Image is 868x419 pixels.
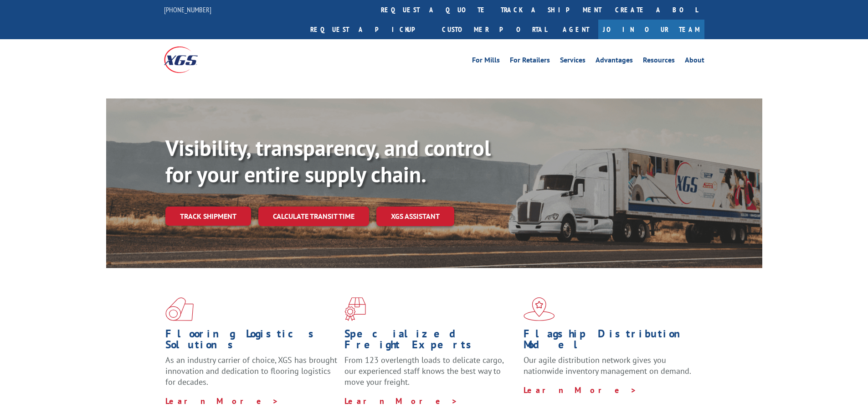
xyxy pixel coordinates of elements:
[554,20,598,39] a: Agent
[472,57,500,67] a: For Mills
[165,396,279,406] a: Learn More >
[165,328,338,355] h1: Flooring Logistics Solutions
[164,5,211,14] a: [PHONE_NUMBER]
[303,20,435,39] a: Request a pickup
[165,355,337,387] span: As an industry carrier of choice, XGS has brought innovation and dedication to flooring logistics...
[165,134,491,188] b: Visibility, transparency, and control for your entire supply chain.
[598,20,704,39] a: Join Our Team
[596,57,633,67] a: Advantages
[376,207,454,226] a: XGS ASSISTANT
[435,20,554,39] a: Customer Portal
[344,396,458,406] a: Learn More >
[344,328,517,355] h1: Specialized Freight Experts
[685,57,704,67] a: About
[344,297,366,321] img: xgs-icon-focused-on-flooring-red
[165,297,194,321] img: xgs-icon-total-supply-chain-intelligence-red
[643,57,675,67] a: Resources
[524,385,637,395] a: Learn More >
[258,207,369,226] a: Calculate transit time
[524,328,696,355] h1: Flagship Distribution Model
[524,297,555,321] img: xgs-icon-flagship-distribution-model-red
[165,207,251,226] a: Track shipment
[560,57,586,67] a: Services
[344,355,517,395] p: From 123 overlength loads to delicate cargo, our experienced staff knows the best way to move you...
[524,355,691,376] span: Our agile distribution network gives you nationwide inventory management on demand.
[510,57,550,67] a: For Retailers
